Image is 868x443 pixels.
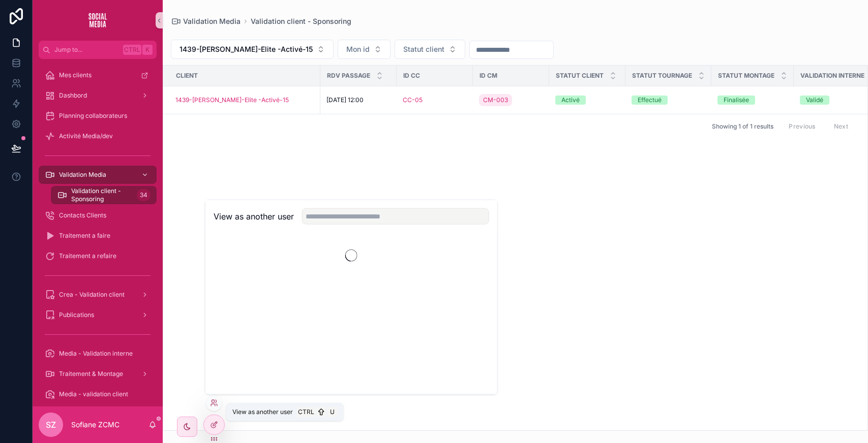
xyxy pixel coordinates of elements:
span: Validation Media [183,16,241,26]
span: CM-003 [483,96,508,104]
span: Crea - Validation client [59,291,125,299]
span: Rdv passage [327,72,370,80]
span: Mon id [346,44,370,54]
span: Planning collaborateurs [59,112,127,120]
a: Media - Validation interne [39,344,157,363]
button: Select Button [338,40,391,59]
span: K [143,46,152,54]
a: 1439-[PERSON_NAME]-Elite -Activé-15 [175,96,289,104]
a: Crea - Validation client [39,286,157,304]
img: App logo [81,12,114,28]
a: [DATE] 12:00 [326,96,391,104]
span: Media - Validation interne [59,350,133,358]
a: Publications [39,306,157,324]
a: Validation client - Sponsoring34 [51,186,157,204]
span: Media - validation client [59,390,128,398]
span: Dashbord [59,91,87,100]
span: [DATE] 12:00 [326,96,364,104]
button: Select Button [171,40,334,59]
a: Validation Media [171,16,241,26]
div: Effectué [638,96,662,105]
span: Client [176,72,198,80]
span: ID CM [480,72,497,80]
a: 1439-[PERSON_NAME]-Elite -Activé-15 [175,96,314,104]
span: Showing 1 of 1 results [712,122,773,131]
a: Effectué [632,96,705,105]
span: 1439-[PERSON_NAME]-Elite -Activé-15 [179,44,313,54]
a: Traitement a refaire [39,247,157,265]
span: Publications [59,311,94,319]
a: Mes clients [39,66,157,84]
a: CC-05 [403,96,467,104]
span: Validation client - Sponsoring [71,187,133,203]
a: Validation client - Sponsoring [251,16,351,26]
span: Ctrl [123,45,141,55]
span: Traitement a refaire [59,252,116,260]
p: Sofiane ZCMC [71,420,119,430]
span: Traitement a faire [59,232,110,240]
a: Traitement a faire [39,227,157,245]
span: Traitement & Montage [59,370,123,378]
a: CM-003 [479,92,543,108]
a: Dashbord [39,86,157,105]
span: Activité Media/dev [59,132,113,140]
span: View as another user [232,408,293,416]
span: Statut Montage [718,72,774,80]
span: SZ [46,419,56,431]
span: Mes clients [59,71,92,79]
div: Finalisée [724,96,749,105]
span: U [328,408,337,416]
div: scrollable content [33,59,163,406]
div: 34 [137,189,151,201]
a: CM-003 [479,94,512,106]
a: CC-05 [403,96,423,104]
a: Planning collaborateurs [39,107,157,125]
a: Validation Media [39,166,157,184]
a: Activé [555,96,619,105]
a: Traitement & Montage [39,365,157,383]
div: Validé [806,96,823,105]
span: Validation interne [800,72,864,80]
div: Activé [561,96,580,105]
a: Activité Media/dev [39,127,157,145]
span: Contacts Clients [59,211,106,219]
a: Contacts Clients [39,206,157,225]
h2: View as another user [214,210,294,223]
span: ID CC [403,72,420,80]
span: Ctrl [297,407,315,417]
span: Statut client [556,72,604,80]
span: Validation Media [59,171,106,179]
button: Select Button [395,40,465,59]
span: Jump to... [54,46,119,54]
button: Jump to...CtrlK [39,41,157,59]
a: Media - validation client [39,385,157,403]
span: Statut client [403,44,444,54]
span: Statut Tournage [632,72,692,80]
a: Finalisée [717,96,788,105]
